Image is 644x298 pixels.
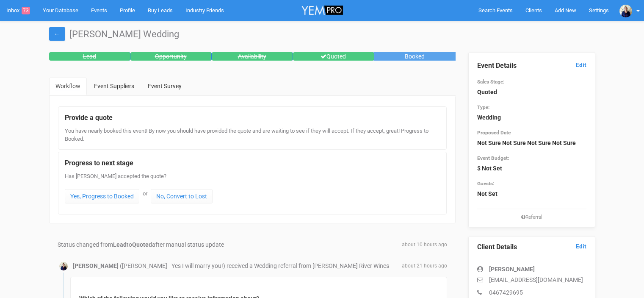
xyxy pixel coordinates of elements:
[22,7,30,14] span: 73
[293,52,374,61] div: Quoted
[477,288,586,297] p: 0467429695
[477,276,586,284] p: [EMAIL_ADDRESS][DOMAIN_NAME]
[49,78,87,95] a: Workflow
[525,7,542,14] span: Clients
[58,241,224,248] span: Status changed from to after manual status update
[49,29,595,39] h1: [PERSON_NAME] Wedding
[477,190,498,197] strong: Not Set
[132,241,152,248] strong: Quoted
[141,78,188,95] a: Event Survey
[489,266,535,273] strong: [PERSON_NAME]
[65,173,440,208] div: Has [PERSON_NAME] accepted the quote?
[59,262,68,270] img: open-uri20200401-4-bba0o7
[477,61,586,71] legend: Event Details
[402,262,447,270] span: about 21 hours ago
[477,155,509,161] small: Event Budget:
[477,181,494,187] small: Guests:
[65,189,139,203] a: Yes, Progress to Booked
[212,52,293,61] div: Availability
[477,79,504,85] small: Sales Stage:
[49,27,65,41] a: ←
[88,78,141,95] a: Event Suppliers
[49,52,130,61] div: Lead
[477,104,489,110] small: Type:
[555,7,576,14] span: Add New
[374,52,456,61] div: Booked
[619,5,632,17] img: open-uri20200401-4-bba0o7
[477,165,502,172] strong: $ Not Set
[151,189,213,203] a: No, Convert to Lost
[65,113,440,123] legend: Provide a quote
[477,114,501,121] strong: Wedding
[141,188,149,200] div: or
[477,89,497,95] strong: Quoted
[73,262,119,269] strong: [PERSON_NAME]
[113,241,127,248] strong: Lead
[477,214,586,221] small: Referral
[402,241,447,248] span: about 10 hours ago
[477,139,576,146] strong: Not Sure Not Sure Not Sure Not Sure
[65,159,440,168] legend: Progress to next stage
[477,242,586,252] legend: Client Details
[120,262,389,269] span: ([PERSON_NAME] - Yes I will marry you!) received a Wedding referral from [PERSON_NAME] River Wines
[576,61,586,69] a: Edit
[576,242,586,251] a: Edit
[477,130,511,136] small: Proposed Date
[478,7,513,14] span: Search Events
[65,127,440,143] div: You have nearly booked this event! By now you should have provided the quote and are waiting to s...
[130,52,212,61] div: Opportunity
